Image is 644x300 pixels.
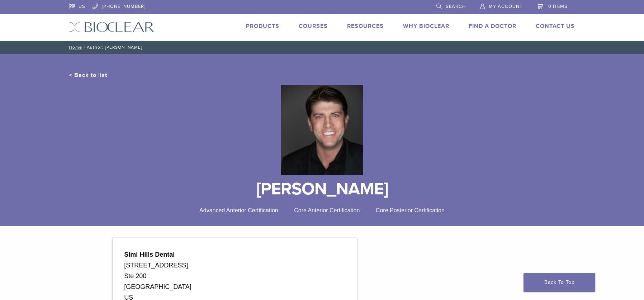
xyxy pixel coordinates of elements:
div: [STREET_ADDRESS] [124,260,345,271]
span: 0 items [548,4,568,9]
img: Bioclear [281,85,363,175]
strong: Simi Hills Dental [124,251,175,258]
a: Find A Doctor [469,23,516,30]
a: Resources [347,23,384,30]
img: Bioclear [69,22,154,32]
a: Contact Us [536,23,575,30]
a: Courses [299,23,328,30]
a: Why Bioclear [403,23,449,30]
span: Advanced Anterior Certification [199,207,278,213]
h1: [PERSON_NAME] [69,180,575,198]
a: Home [67,45,82,50]
span: Core Posterior Certification [376,207,445,213]
span: Search [446,4,466,9]
div: Ste 200 [124,271,345,281]
span: My Account [489,4,522,9]
nav: Author: [PERSON_NAME] [64,41,580,54]
span: Core Anterior Certification [294,207,360,213]
a: Back To Top [524,273,595,292]
a: Products [246,23,279,30]
span: / [82,45,87,49]
a: < Back to list [69,72,107,79]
